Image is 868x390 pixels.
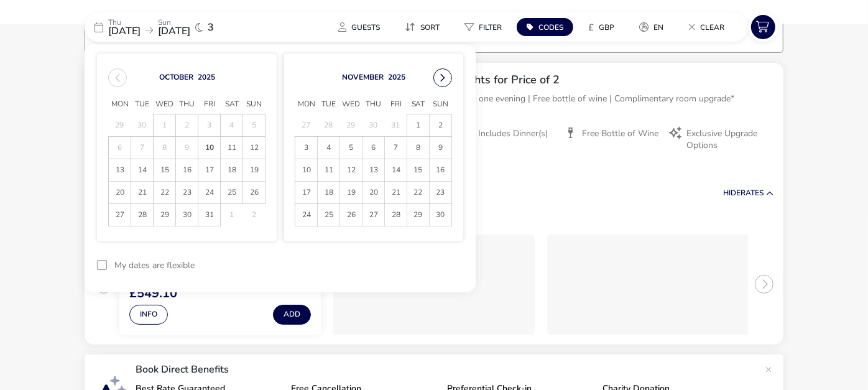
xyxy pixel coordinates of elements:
[154,182,176,204] td: 22
[221,137,243,159] td: 11
[517,18,573,36] button: Codes
[342,73,384,83] button: Choose Month
[678,18,739,36] naf-pibe-menu-bar-item: Clear
[385,137,407,159] td: 7
[407,182,430,204] td: 22
[295,95,318,114] span: Mon
[176,204,198,226] td: 30
[430,137,451,159] span: 9
[407,204,429,226] span: 29
[430,137,452,159] td: 9
[340,204,362,226] td: 26
[318,137,340,159] td: 4
[221,137,242,159] span: 11
[362,137,384,159] span: 6
[131,204,153,226] span: 28
[385,182,407,204] td: 21
[198,73,215,83] button: Choose Year
[198,182,220,203] span: 24
[430,95,452,114] span: Sun
[176,159,198,182] td: 16
[85,12,271,42] div: Thu[DATE]Sun[DATE]3
[351,22,380,32] span: Guests
[131,95,154,114] span: Tue
[158,24,190,38] span: [DATE]
[198,204,221,226] td: 31
[328,18,390,36] button: Guests
[653,22,663,32] span: en
[243,137,265,159] span: 12
[388,73,405,83] button: Choose Year
[340,137,362,159] td: 5
[420,22,440,32] span: Sort
[295,182,318,204] td: 17
[356,73,773,87] h2: Luxury for Less - 3 Nights for Price of 2
[295,137,318,159] td: 3
[208,22,214,32] span: 3
[176,137,198,159] td: 9
[723,188,741,198] span: Hide
[362,204,384,226] span: 27
[362,114,385,137] td: 30
[455,18,517,36] naf-pibe-menu-bar-item: Filter
[243,95,265,114] span: Sun
[131,137,154,159] td: 7
[430,114,452,137] td: 2
[385,95,407,114] span: Fri
[430,204,452,226] td: 30
[407,114,430,137] td: 1
[340,137,362,159] span: 5
[578,18,624,36] button: £GBP
[109,182,131,203] span: 20
[407,114,429,136] span: 1
[295,114,318,137] td: 27
[109,204,131,226] span: 27
[318,182,340,204] td: 18
[407,204,430,226] td: 29
[198,137,220,159] span: 10
[176,114,198,137] td: 2
[136,364,759,374] p: Book Direct Benefits
[430,159,451,181] span: 16
[154,114,176,137] td: 1
[243,204,265,226] td: 2
[385,204,407,226] td: 28
[97,53,463,241] div: Choose Date
[407,137,429,159] span: 8
[273,305,311,325] button: Add
[243,114,265,137] td: 5
[340,95,362,114] span: Wed
[538,22,563,32] span: Codes
[131,159,154,182] td: 14
[362,204,385,226] td: 27
[198,95,221,114] span: Fri
[221,114,243,137] td: 4
[154,182,175,203] span: 22
[221,182,242,203] span: 25
[430,159,452,182] td: 16
[407,159,429,181] span: 15
[198,137,221,159] td: 10
[198,182,221,204] td: 24
[108,19,141,26] p: Thu
[295,204,317,226] span: 24
[385,204,407,226] span: 28
[295,137,317,159] span: 3
[362,182,384,203] span: 20
[430,204,451,226] span: 30
[176,95,198,114] span: Thu
[221,182,243,204] td: 25
[407,159,430,182] td: 15
[362,182,385,204] td: 20
[176,159,198,181] span: 16
[340,159,362,181] span: 12
[723,189,773,197] button: HideRates
[221,159,242,181] span: 18
[109,159,131,182] td: 13
[131,182,154,204] td: 21
[407,95,430,114] span: Sat
[629,18,673,36] button: en
[318,159,340,182] td: 11
[356,92,773,105] p: 3 nights B&B | 3-course dinner one evening | Free bottle of wine | Complimentary room upgrade*
[154,204,175,226] span: 29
